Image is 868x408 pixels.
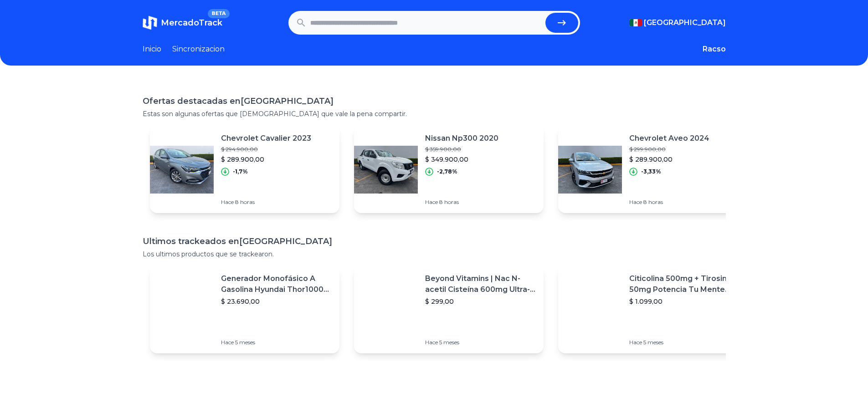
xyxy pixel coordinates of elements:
button: [GEOGRAPHIC_DATA] [629,17,726,28]
span: [GEOGRAPHIC_DATA] [644,17,726,28]
span: MercadoTrack [161,18,222,28]
p: $ 289.900,00 [629,155,709,164]
p: Hace 8 horas [629,199,709,206]
a: Inicio [143,44,161,55]
p: Chevrolet Cavalier 2023 [221,133,311,144]
p: Hace 8 horas [221,199,311,206]
p: Generador Monofásico A Gasolina Hyundai Thor10000 P 11.5 Kw [221,273,332,295]
p: Hace 5 meses [629,339,740,346]
h1: Ofertas destacadas en [GEOGRAPHIC_DATA] [143,95,726,107]
p: $ 294.900,00 [221,146,311,153]
p: Hace 5 meses [221,339,332,346]
a: Sincronizacion [172,44,225,55]
p: Los ultimos productos que se trackearon. [143,250,726,259]
p: $ 299,00 [425,297,536,306]
p: $ 1.099,00 [629,297,740,306]
img: Featured image [558,278,622,342]
a: Featured imageChevrolet Aveo 2024$ 299.900,00$ 289.900,00-3,33%Hace 8 horas [558,126,748,213]
p: $ 23.690,00 [221,297,332,306]
img: MercadoTrack [143,15,157,30]
button: Racso [703,44,726,55]
a: Featured imageNissan Np300 2020$ 359.900,00$ 349.900,00-2,78%Hace 8 horas [354,126,544,213]
p: Hace 5 meses [425,339,536,346]
p: -3,33% [641,168,661,175]
img: Featured image [558,138,622,201]
p: $ 359.900,00 [425,146,498,153]
p: Hace 8 horas [425,199,498,206]
img: Featured image [354,278,418,342]
a: MercadoTrackBETA [143,15,222,30]
a: Featured imageGenerador Monofásico A Gasolina Hyundai Thor10000 P 11.5 Kw$ 23.690,00Hace 5 meses [150,266,339,353]
a: Featured imageBeyond Vitamins | Nac N-acetil Cisteína 600mg Ultra-premium Con Inulina De Agave (p... [354,266,544,353]
img: Featured image [354,138,418,201]
p: $ 289.900,00 [221,155,311,164]
p: -1,7% [233,168,248,175]
a: Featured imageCiticolina 500mg + Tirosina 50mg Potencia Tu Mente (120caps) Sabor Sin Sabor$ 1.099... [558,266,748,353]
p: $ 349.900,00 [425,155,498,164]
p: Nissan Np300 2020 [425,133,498,144]
img: Featured image [150,138,214,201]
img: Mexico [629,19,642,26]
p: Citicolina 500mg + Tirosina 50mg Potencia Tu Mente (120caps) Sabor Sin Sabor [629,273,740,295]
a: Featured imageChevrolet Cavalier 2023$ 294.900,00$ 289.900,00-1,7%Hace 8 horas [150,126,339,213]
p: Estas son algunas ofertas que [DEMOGRAPHIC_DATA] que vale la pena compartir. [143,109,726,118]
h1: Ultimos trackeados en [GEOGRAPHIC_DATA] [143,235,726,248]
img: Featured image [150,278,214,342]
p: -2,78% [437,168,457,175]
p: Beyond Vitamins | Nac N-acetil Cisteína 600mg Ultra-premium Con Inulina De Agave (prebiótico Natu... [425,273,536,295]
span: BETA [208,9,229,18]
p: $ 299.900,00 [629,146,709,153]
p: Chevrolet Aveo 2024 [629,133,709,144]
